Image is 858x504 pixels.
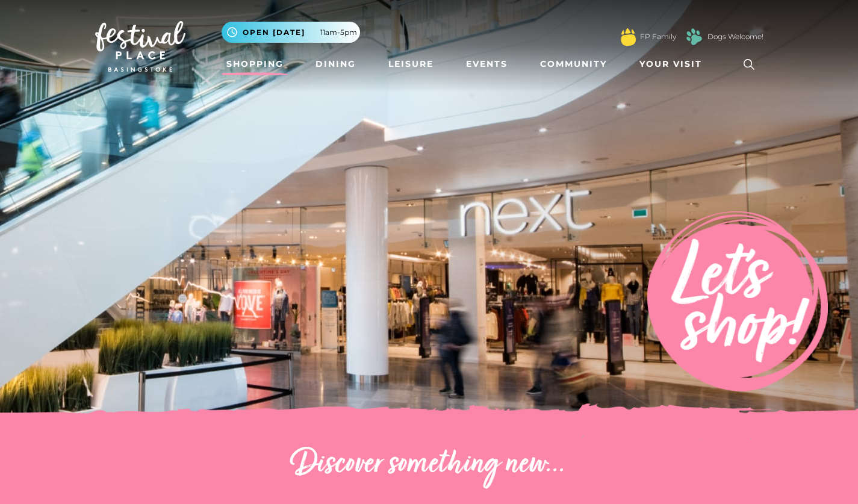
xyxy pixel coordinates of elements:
a: Dining [311,53,361,75]
a: Leisure [384,53,438,75]
h2: Discover something new... [95,446,763,484]
img: Festival Place Logo [95,21,185,72]
span: 11am-5pm [320,27,357,38]
button: Open [DATE] 11am-5pm [222,22,360,43]
a: Dogs Welcome! [707,31,763,42]
a: Events [461,53,512,75]
a: Shopping [222,53,288,75]
span: Your Visit [639,58,702,70]
a: Community [535,53,612,75]
a: FP Family [640,31,676,42]
span: Open [DATE] [243,27,305,38]
a: Your Visit [635,53,713,75]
